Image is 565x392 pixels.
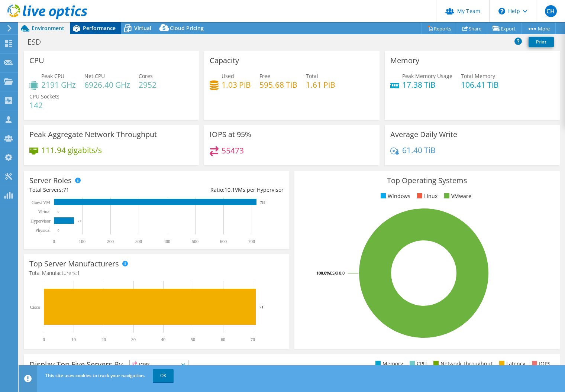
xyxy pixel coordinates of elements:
a: Share [457,23,487,34]
a: Export [487,23,522,34]
a: Print [529,37,554,47]
text: Cisco [30,305,40,310]
span: Total [306,72,318,80]
li: IOPS [530,360,551,368]
text: 600 [220,239,227,244]
h3: Top Operating Systems [300,176,554,185]
span: Total Memory [461,72,495,80]
text: Guest VM [32,200,50,205]
span: This site uses cookies to track your navigation. [45,372,145,379]
text: 0 [58,210,59,214]
div: Total Servers: [29,186,156,194]
text: 0 [43,337,45,342]
span: Cloud Pricing [170,25,204,32]
span: CH [545,5,557,17]
text: 500 [192,239,198,244]
text: 71 [259,305,264,309]
text: Hypervisor [30,218,51,224]
h4: 17.38 TiB [402,81,452,89]
h4: 106.41 TiB [461,81,499,89]
h3: Average Daily Write [390,130,457,139]
span: CPU Sockets [29,93,59,100]
a: More [521,23,556,34]
text: 30 [131,337,136,342]
text: 300 [135,239,142,244]
h4: 2952 [139,81,156,89]
h3: Top Server Manufacturers [29,260,119,268]
h3: IOPS at 95% [210,130,251,139]
text: 718 [260,201,265,204]
text: 200 [107,239,114,244]
li: CPU [408,360,427,368]
h4: 1.03 PiB [222,81,251,89]
h4: 55473 [222,146,244,155]
text: 20 [101,337,106,342]
text: 60 [221,337,225,342]
span: Peak Memory Usage [402,72,452,80]
span: 71 [63,186,69,193]
tspan: ESXi 8.0 [330,270,345,276]
h4: 2191 GHz [41,81,76,89]
li: Memory [374,360,403,368]
span: Virtual [134,25,151,32]
h3: CPU [29,56,44,65]
h4: 595.68 TiB [259,81,297,89]
text: 71 [78,219,81,223]
span: Net CPU [84,72,105,80]
div: Ratio: VMs per Hypervisor [156,186,284,194]
h4: 61.40 TiB [402,146,436,154]
a: OK [153,369,174,382]
li: Network Throughput [432,360,493,368]
span: Peak CPU [41,72,64,80]
h4: Total Manufacturers: [29,269,284,277]
text: 50 [191,337,195,342]
h3: Server Roles [29,176,72,185]
text: 400 [164,239,170,244]
span: Performance [83,25,116,32]
li: VMware [442,192,471,200]
span: Cores [139,72,153,80]
h4: 142 [29,101,59,109]
span: Environment [32,25,64,32]
svg: \n [498,8,505,14]
text: 40 [161,337,165,342]
text: 0 [53,239,55,244]
a: Reports [422,23,457,34]
span: Used [222,72,234,80]
h4: 1.61 PiB [306,81,335,89]
span: 10.1 [225,186,235,193]
text: 700 [248,239,255,244]
text: Physical [35,228,51,233]
span: IOPS [130,360,188,369]
h4: 6926.40 GHz [84,81,130,89]
text: 10 [71,337,76,342]
h3: Capacity [210,56,239,65]
span: Free [259,72,270,80]
h4: 111.94 gigabits/s [41,146,102,154]
span: 1 [77,269,80,276]
h3: Peak Aggregate Network Throughput [29,130,157,139]
li: Windows [379,192,410,200]
text: 0 [58,229,59,232]
text: 70 [251,337,255,342]
text: 100 [79,239,85,244]
h1: ESD [24,38,52,46]
li: Latency [497,360,525,368]
li: Linux [415,192,438,200]
tspan: 100.0% [316,270,330,276]
h3: Memory [390,56,419,65]
text: Virtual [38,209,51,214]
